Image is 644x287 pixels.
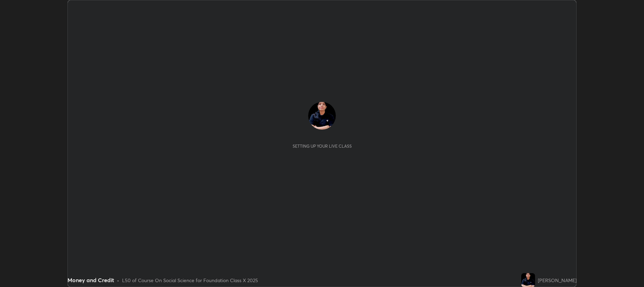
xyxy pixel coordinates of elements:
[117,277,119,284] div: •
[293,143,352,149] div: Setting up your live class
[521,273,535,287] img: bbb9ae76d40e4962943633a354013b63.jpg
[308,102,336,130] img: bbb9ae76d40e4962943633a354013b63.jpg
[67,276,114,284] div: Money and Credit
[122,277,258,284] div: L50 of Course On Social Science for Foundation Class X 2025
[538,277,577,284] div: [PERSON_NAME]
